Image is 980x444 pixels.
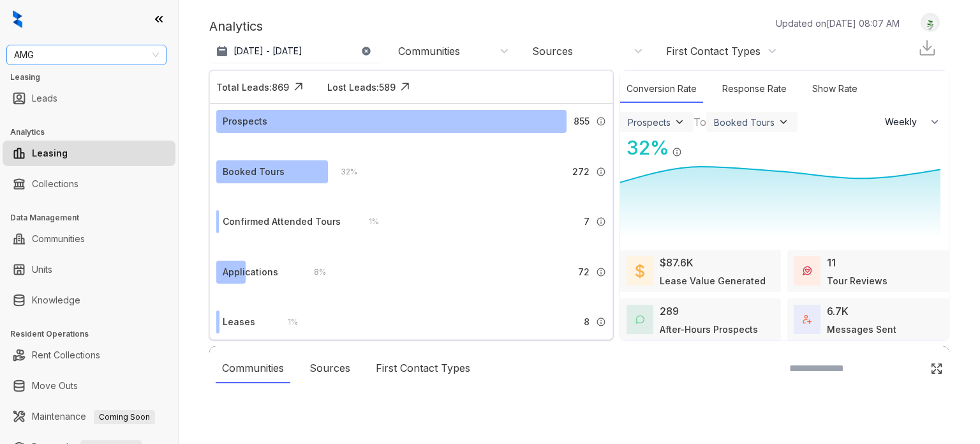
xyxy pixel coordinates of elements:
[32,342,100,368] a: Rent Collections
[574,114,590,128] span: 855
[209,40,382,63] button: [DATE] - [DATE]
[3,171,175,197] li: Collections
[216,354,290,383] div: Communities
[32,373,78,399] a: Move Outs
[3,257,175,282] li: Units
[584,215,590,229] span: 7
[10,328,178,340] h3: Resident Operations
[369,354,477,383] div: First Contact Types
[903,363,914,374] img: SearchIcon
[827,255,836,270] div: 11
[289,77,308,96] img: Click Icon
[628,117,671,128] div: Prospects
[596,217,606,227] img: Info
[303,354,357,383] div: Sources
[660,323,758,336] div: After-Hours Prospects
[3,373,175,399] li: Move Outs
[827,274,887,287] div: Tour Reviews
[660,255,694,270] div: $87.6K
[672,147,682,157] img: Info
[32,226,85,252] a: Communities
[328,165,357,179] div: 32 %
[32,171,78,197] a: Collections
[596,167,606,177] img: Info
[234,45,302,57] p: [DATE] - [DATE]
[827,303,849,319] div: 6.7K
[356,215,379,229] div: 1 %
[885,116,924,128] span: Weekly
[3,141,175,166] li: Leasing
[223,265,278,279] div: Applications
[275,315,298,329] div: 1 %
[3,404,175,429] li: Maintenance
[10,212,178,224] h3: Data Management
[827,323,896,336] div: Messages Sent
[396,77,415,96] img: Click Icon
[673,116,686,128] img: ViewFilterArrow
[620,75,703,103] div: Conversion Rate
[223,315,255,329] div: Leases
[301,265,326,279] div: 8 %
[10,126,178,138] h3: Analytics
[635,315,644,325] img: AfterHoursConversations
[716,75,793,103] div: Response Rate
[14,45,159,65] span: AMG
[620,134,669,162] div: 32 %
[3,287,175,313] li: Knowledge
[3,226,175,252] li: Communities
[660,274,766,287] div: Lease Value Generated
[3,342,175,368] li: Rent Collections
[398,44,460,58] div: Communities
[3,86,175,111] li: Leads
[635,263,644,279] img: LeaseValue
[714,117,775,128] div: Booked Tours
[930,362,943,375] img: Click Icon
[596,116,606,126] img: Info
[223,215,341,229] div: Confirmed Attended Tours
[13,10,22,28] img: logo
[596,317,606,327] img: Info
[216,80,289,94] div: Total Leads: 869
[32,287,80,313] a: Knowledge
[209,17,263,36] p: Analytics
[94,410,155,424] span: Coming Soon
[776,17,900,30] p: Updated on [DATE] 08:07 AM
[803,315,812,324] img: TotalFum
[10,72,178,83] h3: Leasing
[666,44,761,58] div: First Contact Types
[877,111,949,134] button: Weekly
[532,44,573,58] div: Sources
[660,303,679,319] div: 289
[327,80,396,94] div: Lost Leads: 589
[806,75,864,103] div: Show Rate
[32,257,52,282] a: Units
[32,141,68,166] a: Leasing
[777,116,790,128] img: ViewFilterArrow
[682,135,701,155] img: Click Icon
[223,114,267,128] div: Prospects
[921,16,939,29] img: UserAvatar
[596,267,606,277] img: Info
[803,266,812,275] img: TourReviews
[578,265,590,279] span: 72
[917,38,937,57] img: Download
[223,165,285,179] div: Booked Tours
[694,114,706,130] div: To
[572,165,590,179] span: 272
[584,315,590,329] span: 8
[32,86,57,111] a: Leads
